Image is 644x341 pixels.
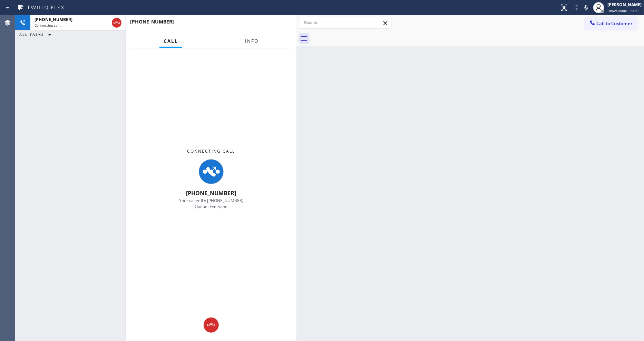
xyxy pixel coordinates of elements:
[245,38,259,44] span: Info
[582,3,591,12] button: Mute
[187,148,235,154] span: Connecting Call
[204,318,219,333] button: Hang up
[179,198,243,209] span: Your caller ID: [PHONE_NUMBER] Queue: Everyone
[35,17,72,22] span: [PHONE_NUMBER]
[608,8,641,13] span: Unavailable | 50:05
[597,20,633,27] span: Call to Customer
[186,189,236,197] span: [PHONE_NUMBER]
[241,35,263,48] button: Info
[608,2,642,8] div: [PERSON_NAME]
[585,17,637,30] button: Call to Customer
[15,30,58,39] button: ALL TASKS
[299,17,391,28] input: Search
[130,18,174,25] span: [PHONE_NUMBER]
[159,35,182,48] button: Call
[35,23,62,28] span: Connecting call…
[164,38,178,44] span: Call
[19,32,44,37] span: ALL TASKS
[112,18,121,28] button: Hang up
